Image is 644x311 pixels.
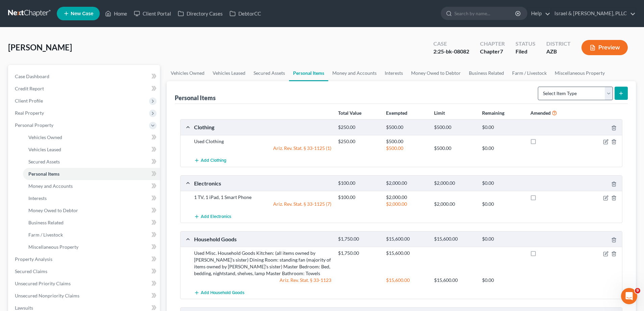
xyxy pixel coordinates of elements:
strong: Amended [530,110,551,116]
div: $15,600.00 [431,277,479,284]
div: AZB [546,48,571,55]
a: Business Related [465,65,508,81]
a: Interests [23,192,160,204]
a: Secured Assets [249,65,289,81]
a: DebtorCC [226,7,264,20]
span: Interests [28,195,47,201]
input: Search by name... [454,7,516,20]
a: Miscellaneous Property [551,65,609,81]
a: Vehicles Leased [209,65,249,81]
div: $0.00 [479,145,527,152]
span: Vehicles Owned [28,134,62,140]
div: $2,000.00 [383,194,431,201]
a: Help [528,7,550,20]
a: Unsecured Priority Claims [9,277,160,290]
span: Credit Report [15,86,44,91]
span: Add Household Goods [201,290,244,295]
div: Household Goods [191,236,335,243]
div: $15,600.00 [431,236,479,242]
span: Miscellaneous Property [28,244,78,250]
a: Case Dashboard [9,70,160,83]
div: Chapter [480,48,505,55]
div: $2,000.00 [383,180,431,186]
span: Property Analysis [15,256,52,262]
button: Add Household Goods [194,286,244,299]
a: Vehicles Leased [23,143,160,156]
div: $500.00 [431,124,479,131]
div: Used Clothing [191,138,335,145]
a: Secured Assets [23,156,160,168]
div: $250.00 [335,138,383,145]
span: Client Profile [15,98,43,104]
div: Electronics [191,180,335,187]
a: Money and Accounts [328,65,381,81]
strong: Limit [434,110,445,116]
div: $15,600.00 [383,236,431,242]
span: Money Owed to Debtor [28,207,78,213]
a: Directory Cases [174,7,226,20]
span: Vehicles Leased [28,147,61,152]
span: Lawsuits [15,305,33,311]
span: Unsecured Priority Claims [15,281,71,286]
div: Personal Items [175,94,216,102]
div: 1 TV, 1 iPad, 1 Smart Phone [191,194,335,201]
div: $0.00 [479,277,527,284]
div: Case [433,40,469,48]
a: Money Owed to Debtor [407,65,465,81]
button: Add Clothing [194,154,226,167]
span: Case Dashboard [15,73,49,79]
strong: Exempted [386,110,407,116]
a: Unsecured Nonpriority Claims [9,290,160,302]
span: Secured Assets [28,159,60,164]
div: $0.00 [479,124,527,131]
div: $100.00 [335,194,383,201]
div: Chapter [480,40,505,48]
a: Farm / Livestock [23,229,160,241]
span: Personal Property [15,122,53,128]
div: $0.00 [479,236,527,242]
a: Farm / Livestock [508,65,551,81]
a: Business Related [23,217,160,229]
a: Vehicles Owned [167,65,209,81]
a: Property Analysis [9,253,160,265]
strong: Remaining [482,110,504,116]
strong: Total Value [338,110,361,116]
div: $1,750.00 [335,236,383,242]
div: $500.00 [431,145,479,152]
div: Clothing [191,124,335,131]
div: $0.00 [479,201,527,207]
a: Money and Accounts [23,180,160,192]
div: 2:25-bk-08082 [433,48,469,55]
div: $15,600.00 [383,250,431,257]
div: Ariz. Rev. Stat. § 33-1125 (7) [191,201,335,207]
div: District [546,40,571,48]
a: Client Portal [130,7,174,20]
div: $100.00 [335,180,383,186]
iframe: Intercom live chat [621,288,637,304]
div: Ariz. Rev. Stat. § 33-1125 (1) [191,145,335,152]
button: Preview [581,40,628,55]
span: Unsecured Nonpriority Claims [15,293,79,298]
span: Secured Claims [15,268,47,274]
a: Personal Items [289,65,328,81]
a: Miscellaneous Property [23,241,160,253]
div: $250.00 [335,124,383,131]
div: $1,750.00 [335,250,383,257]
span: Business Related [28,220,64,225]
a: Money Owed to Debtor [23,204,160,217]
span: Farm / Livestock [28,232,63,238]
a: Personal Items [23,168,160,180]
span: [PERSON_NAME] [8,42,72,52]
a: Vehicles Owned [23,131,160,143]
span: Personal Items [28,171,59,177]
a: Secured Claims [9,265,160,277]
div: $2,000.00 [431,201,479,207]
a: Interests [381,65,407,81]
div: Filed [516,48,535,55]
span: New Case [71,11,93,16]
a: Home [102,7,130,20]
div: $15,600.00 [383,277,431,284]
span: Money and Accounts [28,183,73,189]
a: Israel & [PERSON_NAME], PLLC [551,7,636,20]
div: $2,000.00 [431,180,479,186]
